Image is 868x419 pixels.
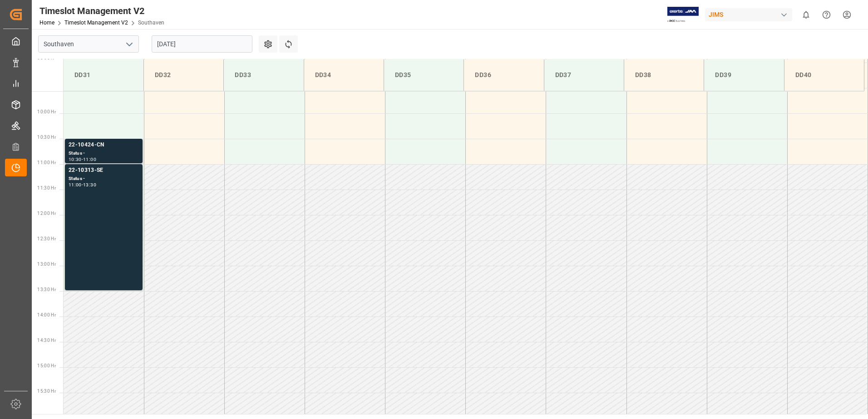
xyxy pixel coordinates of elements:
span: 13:00 Hr [37,262,56,267]
div: - [82,183,83,187]
button: Help Center [816,5,837,25]
div: DD32 [151,67,216,83]
span: 14:00 Hr [37,312,56,317]
div: JIMS [705,8,792,21]
span: 12:30 Hr [37,236,56,241]
div: 22-10424-CN [69,141,139,150]
span: 12:00 Hr [37,211,56,216]
div: DD34 [311,67,376,83]
div: DD39 [711,67,776,83]
img: Exertis%20JAM%20-%20Email%20Logo.jpg_1722504956.jpg [667,7,699,23]
div: 11:00 [83,157,96,161]
span: 13:30 Hr [37,287,56,292]
div: DD40 [792,67,857,83]
button: open menu [122,37,136,51]
button: show 0 new notifications [796,5,816,25]
span: 11:30 Hr [37,185,56,190]
div: Status - [69,175,139,183]
div: DD37 [552,67,616,83]
input: Type to search/select [38,35,139,53]
span: 10:00 Hr [37,109,56,114]
span: 11:00 Hr [37,160,56,165]
div: - [82,157,83,161]
div: DD35 [391,67,456,83]
div: Status - [69,150,139,157]
span: 15:00 Hr [37,363,56,368]
input: DD.MM.YYYY [152,35,252,53]
span: 15:30 Hr [37,389,56,394]
div: 11:00 [69,183,82,187]
div: 22-10313-SE [69,166,139,175]
div: DD33 [231,67,296,83]
div: 10:30 [69,157,82,161]
span: 14:30 Hr [37,338,56,343]
a: Timeslot Management V2 [64,19,128,26]
div: DD38 [631,67,696,83]
button: JIMS [705,6,796,23]
span: 10:30 Hr [37,135,56,140]
div: DD36 [471,67,536,83]
div: 13:30 [83,183,96,187]
div: DD31 [71,67,136,83]
div: Timeslot Management V2 [39,4,164,18]
a: Home [39,19,54,26]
